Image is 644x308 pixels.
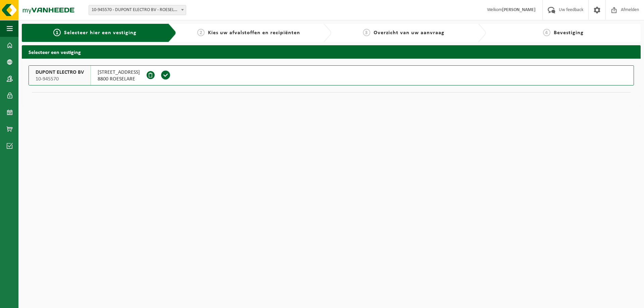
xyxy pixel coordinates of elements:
span: 2 [197,29,205,36]
span: 10-945570 - DUPONT ELECTRO BV - ROESELARE [89,5,186,15]
span: [STREET_ADDRESS] [98,69,140,76]
span: Kies uw afvalstoffen en recipiënten [208,30,300,36]
span: Selecteer hier een vestiging [64,30,137,36]
span: 1 [53,29,61,36]
span: Bevestiging [554,30,584,36]
span: 8800 ROESELARE [98,76,140,82]
button: DUPONT ELECTRO BV 10-945570 [STREET_ADDRESS]8800 ROESELARE [29,65,634,85]
span: 4 [543,29,550,36]
span: 10-945570 - DUPONT ELECTRO BV - ROESELARE [89,5,186,15]
span: 10-945570 [36,76,84,82]
span: DUPONT ELECTRO BV [36,69,84,76]
span: 3 [363,29,370,36]
strong: [PERSON_NAME] [502,7,536,12]
h2: Selecteer een vestiging [22,45,641,58]
span: Overzicht van uw aanvraag [374,30,444,36]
